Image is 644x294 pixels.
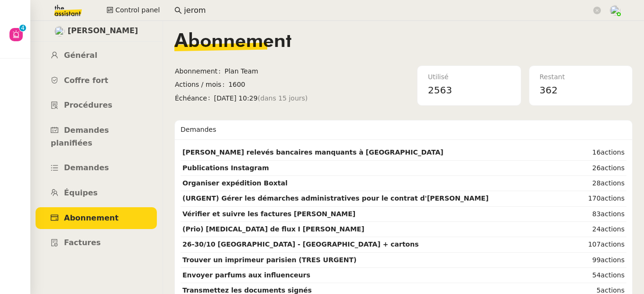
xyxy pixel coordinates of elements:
span: actions [601,179,625,187]
a: Demandes [36,157,157,179]
span: actions [601,164,625,172]
span: actions [601,225,625,233]
span: Coffre fort [64,76,109,85]
span: actions [601,148,625,156]
input: Rechercher [184,4,591,17]
strong: Vérifier et suivre les factures [PERSON_NAME] [182,210,355,218]
td: 26 [575,161,626,176]
span: Abonnement [64,213,118,222]
td: 107 [575,237,626,252]
td: 99 [575,253,626,268]
span: Général [64,51,97,60]
p: 4 [21,25,25,33]
span: actions [601,194,625,202]
td: 24 [575,222,626,237]
span: Procédures [64,101,112,110]
td: 83 [575,207,626,222]
strong: Organiser expédition Boxtal [182,179,288,187]
span: [PERSON_NAME] [68,25,138,37]
nz-badge-sup: 4 [19,25,26,31]
strong: Trouver un imprimeur parisien (TRES URGENT) [182,256,356,264]
td: 16 [575,145,626,160]
span: actions [601,256,625,264]
img: users%2Fjeuj7FhI7bYLyCU6UIN9LElSS4x1%2Favatar%2F1678820456145.jpeg [54,26,65,37]
strong: (Prio) [MEDICAL_DATA] de flux I [PERSON_NAME] [182,225,364,233]
strong: Transmettez les documents signés [182,286,312,294]
a: Coffre fort [36,70,157,92]
a: Demandes planifiées [36,119,157,154]
span: Demandes [64,163,109,172]
button: Control panel [101,4,165,17]
strong: (URGENT) Gérer les démarches administratives pour le contrat d'[PERSON_NAME] [182,194,489,202]
span: actions [601,210,625,218]
span: Factures [64,238,101,247]
strong: 26-30/10 [GEOGRAPHIC_DATA] - [GEOGRAPHIC_DATA] + cartons [182,240,419,248]
td: 54 [575,268,626,283]
span: Demandes planifiées [51,126,109,147]
img: users%2FNTfmycKsCFdqp6LX6USf2FmuPJo2%2Favatar%2Fprofile-pic%20(1).png [610,5,620,16]
a: Général [36,45,157,67]
strong: Publications Instagram [182,164,269,172]
a: Procédures [36,94,157,117]
a: Abonnement [36,207,157,230]
td: 170 [575,191,626,206]
span: Équipes [64,188,98,197]
span: actions [601,271,625,279]
strong: [PERSON_NAME] relevés bancaires manquants à [GEOGRAPHIC_DATA] [182,148,444,156]
strong: Envoyer parfums aux influenceurs [182,271,310,279]
td: 28 [575,176,626,191]
a: Équipes [36,182,157,204]
span: actions [601,286,625,294]
span: Control panel [115,5,160,16]
span: actions [601,240,625,248]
